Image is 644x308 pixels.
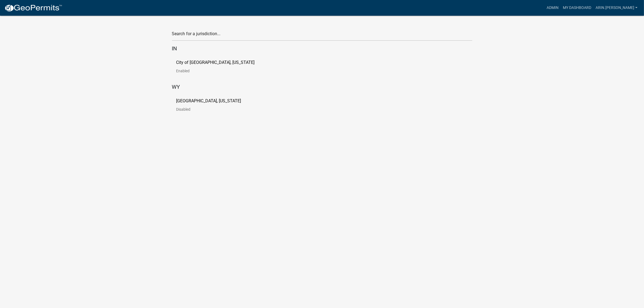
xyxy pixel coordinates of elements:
[176,69,263,73] p: Enabled
[593,3,640,13] a: arin.[PERSON_NAME]
[176,107,250,111] p: Disabled
[176,60,255,65] p: City of [GEOGRAPHIC_DATA], [US_STATE]
[544,3,561,13] a: Admin
[176,99,241,103] p: [GEOGRAPHIC_DATA], [US_STATE]
[561,3,593,13] a: My Dashboard
[176,99,250,116] a: [GEOGRAPHIC_DATA], [US_STATE]Disabled
[172,84,472,90] h5: WY
[172,45,472,52] h5: IN
[176,60,263,77] a: City of [GEOGRAPHIC_DATA], [US_STATE]Enabled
